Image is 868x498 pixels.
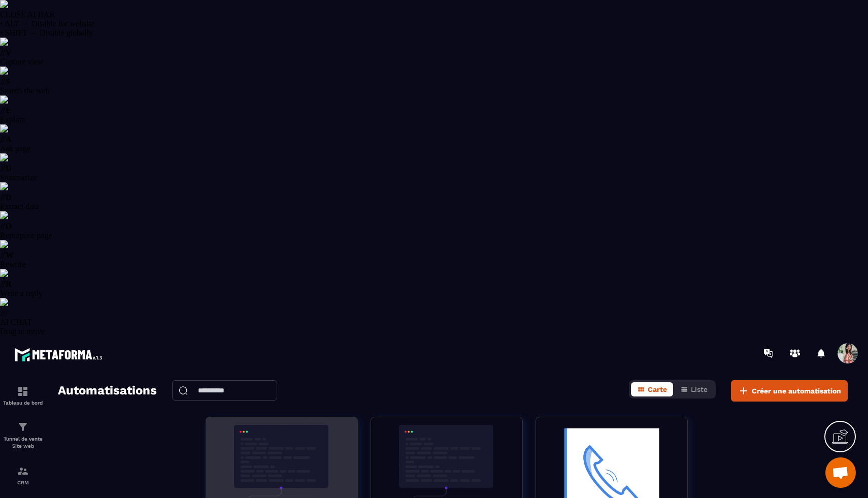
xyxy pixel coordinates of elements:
[17,385,29,397] img: formation
[3,413,43,457] a: formationformationTunnel de vente Site web
[691,385,708,393] span: Liste
[3,457,43,493] a: formationformationCRM
[825,457,856,488] div: Ouvrir le chat
[631,382,673,396] button: Carte
[752,386,841,396] span: Créer une automatisation
[14,345,106,364] img: logo
[3,436,43,450] p: Tunnel de vente Site web
[674,382,714,396] button: Liste
[58,380,157,402] h2: Automatisations
[17,421,29,433] img: formation
[648,385,667,393] span: Carte
[3,378,43,413] a: formationformationTableau de bord
[3,400,43,406] p: Tableau de bord
[731,380,848,402] button: Créer une automatisation
[17,465,29,477] img: formation
[3,480,43,485] p: CRM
